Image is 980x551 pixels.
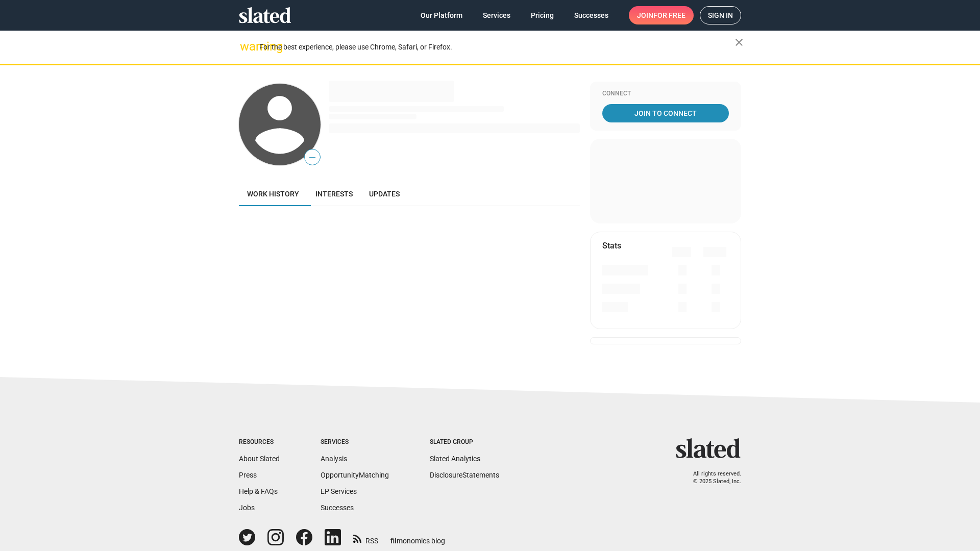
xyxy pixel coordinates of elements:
a: Analysis [321,455,347,463]
a: Slated Analytics [430,455,480,463]
a: EP Services [321,487,357,495]
div: Slated Group [430,438,499,446]
a: Press [239,471,257,479]
a: DisclosureStatements [430,471,499,479]
div: Services [321,438,389,446]
div: Resources [239,438,280,446]
a: Joinfor free [629,6,694,24]
span: Join To Connect [604,104,727,122]
span: Services [483,6,510,24]
span: Updates [369,190,400,198]
span: Interests [315,190,353,198]
a: RSS [353,530,378,546]
span: for free [653,6,685,24]
a: Our Platform [412,6,471,24]
a: About Slated [239,455,280,463]
a: Help & FAQs [239,487,278,495]
mat-card-title: Stats [602,240,621,251]
a: filmonomics blog [390,528,445,546]
a: Join To Connect [602,104,729,122]
a: OpportunityMatching [321,471,389,479]
span: Sign in [708,7,733,24]
a: Updates [361,182,408,206]
a: Successes [566,6,617,24]
a: Services [475,6,519,24]
p: All rights reserved. © 2025 Slated, Inc. [682,470,741,485]
span: Pricing [531,6,554,24]
a: Successes [321,504,354,512]
span: Work history [247,190,299,198]
a: Work history [239,182,307,206]
a: Jobs [239,504,255,512]
span: Successes [574,6,608,24]
span: — [305,151,320,164]
mat-icon: close [733,36,745,48]
a: Interests [307,182,361,206]
span: Join [637,6,685,24]
span: film [390,537,403,545]
span: Our Platform [421,6,462,24]
div: For the best experience, please use Chrome, Safari, or Firefox. [259,40,735,54]
div: Connect [602,90,729,98]
a: Sign in [700,6,741,24]
mat-icon: warning [240,40,252,53]
a: Pricing [523,6,562,24]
